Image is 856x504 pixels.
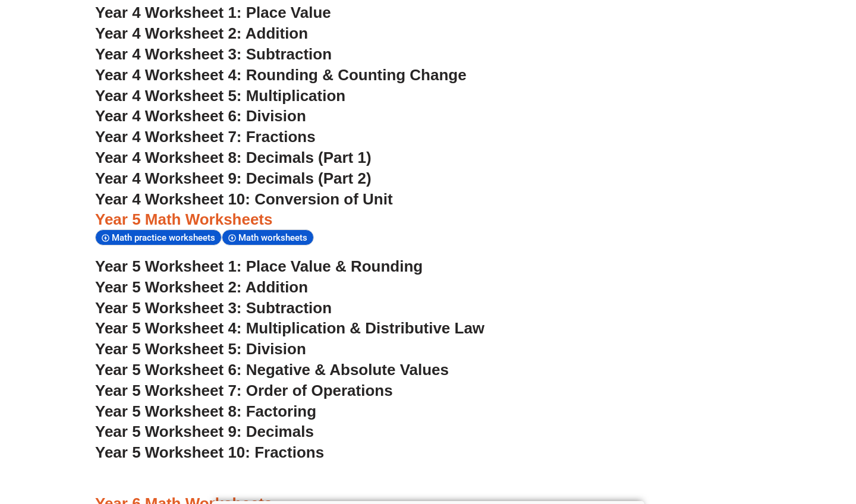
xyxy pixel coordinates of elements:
a: Year 5 Worksheet 5: Division [95,340,306,358]
a: Year 4 Worksheet 9: Decimals (Part 2) [95,169,372,187]
span: Math practice worksheets [112,232,219,243]
a: Year 4 Worksheet 10: Conversion of Unit [95,190,393,208]
a: Year 4 Worksheet 6: Division [95,107,306,125]
a: Year 4 Worksheet 8: Decimals (Part 1) [95,149,372,166]
h3: Year 5 Math Worksheets [95,210,761,230]
a: Year 5 Worksheet 7: Order of Operations [95,382,393,399]
div: Math practice worksheets [95,229,222,245]
a: Year 4 Worksheet 4: Rounding & Counting Change [95,66,467,84]
a: Year 5 Worksheet 9: Decimals [95,423,314,440]
a: Year 5 Worksheet 6: Negative & Absolute Values [95,361,449,379]
a: Year 5 Worksheet 4: Multiplication & Distributive Law [95,319,484,337]
a: Year 4 Worksheet 3: Subtraction [95,45,332,63]
a: Year 4 Worksheet 1: Place Value [95,4,331,21]
a: Year 5 Worksheet 2: Addition [95,278,308,296]
div: Math worksheets [222,229,314,245]
a: Year 4 Worksheet 5: Multiplication [95,87,345,105]
a: Year 5 Worksheet 3: Subtraction [95,299,332,317]
a: Year 5 Worksheet 10: Fractions [95,443,324,461]
span: Math worksheets [238,232,311,243]
a: Year 4 Worksheet 7: Fractions [95,128,316,146]
iframe: Chat Widget [652,370,856,504]
a: Year 5 Worksheet 8: Factoring [95,402,316,420]
a: Year 4 Worksheet 2: Addition [95,24,308,42]
a: Year 5 Worksheet 1: Place Value & Rounding [95,257,423,275]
